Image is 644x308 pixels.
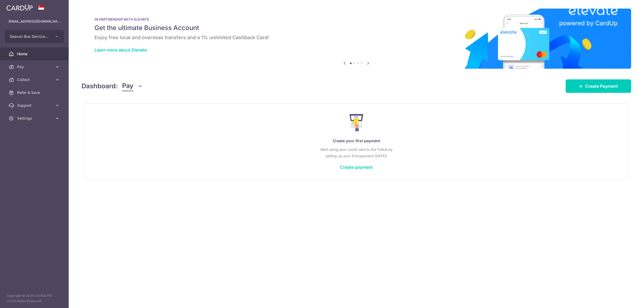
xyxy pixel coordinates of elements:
[17,103,53,108] span: Support
[82,9,631,69] img: Renovation banner
[350,114,363,131] img: Make Payment
[94,47,147,53] a: Learn more about Elevate
[340,164,373,170] a: Create payment
[17,64,53,69] span: Pay
[585,83,618,89] span: Create Payment
[17,90,53,95] span: Refer & Save
[94,24,618,32] h5: Get the ultimate Business Account
[9,19,60,24] p: [EMAIL_ADDRESS][DOMAIN_NAME]
[122,81,133,91] span: Pay
[94,17,618,21] p: IN PARTNERSHIP WITH ELEVATE
[96,138,617,144] p: Create your first payment
[17,116,53,121] span: Settings
[17,77,53,82] span: Collect
[94,34,618,41] h6: Enjoy free local and overseas transfers and a 1% unlimited Cashback Card!
[122,81,143,91] button: Pay
[96,146,617,159] p: Start using your credit card to the fullest by setting up your first payment [DATE]!
[10,34,49,39] span: Season Bus Services Co Pte Ltd-SAS
[17,51,53,57] span: Home
[82,81,118,91] h4: Dashboard:
[566,79,631,93] a: Create Payment
[6,4,33,11] img: CardUp
[5,30,64,43] button: Season Bus Services Co Pte Ltd-SAS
